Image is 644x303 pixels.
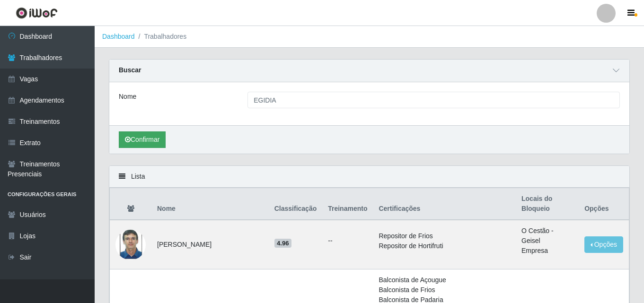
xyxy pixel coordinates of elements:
[151,188,269,220] th: Nome
[102,33,135,40] a: Dashboard
[274,239,291,248] span: 4.96
[379,241,510,251] li: Repositor de Hortifruti
[328,236,367,246] ul: --
[322,188,373,220] th: Treinamento
[95,26,644,48] nav: breadcrumb
[119,66,141,74] strong: Buscar
[16,7,58,19] img: CoreUI Logo
[119,92,136,102] label: Nome
[247,92,620,108] input: Digite o Nome...
[521,246,573,256] li: Empresa
[115,225,146,264] img: 1685545063644.jpeg
[521,226,573,246] li: O Cestão - Geisel
[379,285,510,295] li: Balconista de Frios
[373,188,516,220] th: Certificações
[584,236,623,253] button: Opções
[109,166,629,188] div: Lista
[135,32,187,42] li: Trabalhadores
[269,188,323,220] th: Classificação
[379,231,510,241] li: Repositor de Frios
[119,131,166,148] button: Confirmar
[379,275,510,285] li: Balconista de Açougue
[516,188,579,220] th: Locais do Bloqueio
[579,188,629,220] th: Opções
[151,220,269,269] td: [PERSON_NAME]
